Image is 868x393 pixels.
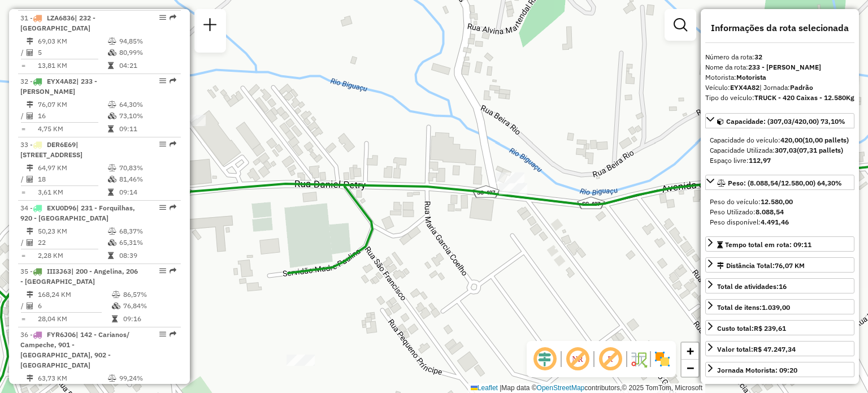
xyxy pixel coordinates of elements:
[119,36,176,47] td: 94,85%
[159,267,166,274] em: Opções
[531,346,558,373] span: Ocultar deslocamento
[119,162,176,174] td: 70,83%
[108,176,116,183] i: % de utilização da cubagem
[170,77,176,84] em: Rota exportada
[736,73,766,81] strong: Motorista
[754,53,762,61] strong: 32
[20,204,135,222] span: | 231 - Forquilhas, 920 - [GEOGRAPHIC_DATA]
[47,267,71,275] span: III3J63
[37,174,107,185] td: 18
[20,140,83,159] span: | [STREET_ADDRESS]
[37,162,107,174] td: 64,97 KM
[108,126,114,132] i: Tempo total em rota
[705,52,854,62] div: Número da rota:
[705,62,854,72] div: Nome da rota:
[108,113,116,119] i: % de utilização da cubagem
[20,267,138,286] span: | 200 - Angelina, 206 - [GEOGRAPHIC_DATA]
[749,156,771,165] strong: 112,97
[199,14,222,39] a: Nova sessão e pesquisa
[37,250,107,261] td: 2,28 KM
[775,261,805,270] span: 76,07 KM
[597,346,624,373] span: Exibir rótulo
[754,93,854,102] strong: TRUCK - 420 Caixas - 12.580Kg
[20,300,26,312] td: /
[753,345,796,353] strong: R$ 47.247,34
[123,313,176,325] td: 09:16
[730,83,759,92] strong: EYX4A82
[705,131,854,170] div: Capacidade: (307,03/420,00) 73,10%
[20,77,97,96] span: 32 -
[47,77,76,85] span: EYX4A82
[170,141,176,148] em: Rota exportada
[500,384,501,392] span: |
[705,278,854,293] a: Total de atividades:16
[20,47,26,58] td: /
[710,207,850,217] div: Peso Utilizado:
[20,237,26,248] td: /
[47,330,76,339] span: FYR6J06
[27,291,33,298] i: Distância Total
[108,228,116,235] i: % de utilização do peso
[108,189,114,196] i: Tempo total em rota
[20,204,135,222] span: 34 -
[108,165,116,171] i: % de utilização do peso
[119,187,176,198] td: 09:14
[108,49,116,56] i: % de utilização da cubagem
[756,208,784,216] strong: 8.088,54
[27,49,33,56] i: Total de Atividades
[37,47,107,58] td: 5
[112,303,120,309] i: % de utilização da cubagem
[119,226,176,237] td: 68,37%
[27,375,33,382] i: Distância Total
[705,383,854,393] div: Total hectolitro:
[20,187,26,198] td: =
[27,228,33,235] i: Distância Total
[802,136,849,144] strong: (10,00 pallets)
[20,330,129,369] span: 36 -
[37,123,107,135] td: 4,75 KM
[108,375,116,382] i: % de utilização do peso
[717,323,786,334] div: Custo total:
[705,192,854,232] div: Peso: (8.088,54/12.580,00) 64,30%
[159,141,166,148] em: Opções
[119,123,176,135] td: 09:11
[725,240,811,249] span: Tempo total em rota: 09:11
[717,344,796,355] div: Valor total:
[27,101,33,108] i: Distância Total
[119,99,176,110] td: 64,30%
[27,113,33,119] i: Total de Atividades
[170,267,176,274] em: Rota exportada
[20,60,26,71] td: =
[754,324,786,332] strong: R$ 239,61
[630,350,648,368] img: Fluxo de ruas
[761,218,789,226] strong: 4.491,46
[27,303,33,309] i: Total de Atividades
[20,174,26,185] td: /
[705,236,854,252] a: Tempo total em rota: 09:11
[37,373,107,384] td: 63,73 KM
[20,123,26,135] td: =
[119,47,176,58] td: 80,99%
[37,226,107,237] td: 50,23 KM
[108,38,116,45] i: % de utilização do peso
[20,250,26,261] td: =
[705,175,854,190] a: Peso: (8.088,54/12.580,00) 64,30%
[27,176,33,183] i: Total de Atividades
[159,331,166,338] em: Opções
[37,187,107,198] td: 3,61 KM
[537,384,585,392] a: OpenStreetMap
[710,156,850,166] div: Espaço livre:
[37,110,107,122] td: 16
[753,383,780,392] strong: 63,54 hL
[37,60,107,71] td: 13,81 KM
[108,252,114,259] i: Tempo total em rota
[20,267,138,286] span: 35 -
[20,14,96,32] span: 31 -
[717,261,805,271] div: Distância Total:
[20,77,97,96] span: | 233 - [PERSON_NAME]
[170,14,176,21] em: Rota exportada
[123,289,176,300] td: 86,57%
[717,303,790,313] div: Total de itens:
[119,373,176,384] td: 99,24%
[682,343,698,360] a: Zoom in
